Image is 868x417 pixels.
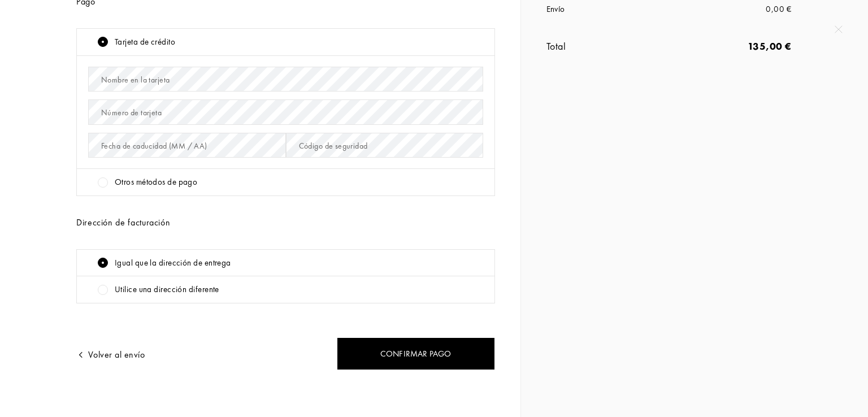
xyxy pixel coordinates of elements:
[101,107,162,119] div: Número de tarjeta
[76,348,145,362] div: Volver al envío
[835,25,843,33] img: quit_onboard.svg
[669,3,792,16] div: 0,00 €
[115,257,231,270] div: Igual que la dirección de entrega
[669,38,792,54] div: 135,00 €
[546,3,669,16] div: Envío
[76,350,85,359] img: arrow.png
[299,140,368,152] div: Código de seguridad
[115,176,197,189] div: Otros métodos de pago
[115,283,219,296] div: Utilice una dirección diferente
[190,35,238,98] div: Actualizar
[337,337,495,371] div: Confirmar pago
[76,216,495,229] div: Dirección de facturación
[101,74,170,86] div: Nombre en la tarjeta
[115,36,175,49] div: Tarjeta de crédito
[101,140,207,152] div: Fecha de caducidad (MM / AA)
[546,38,669,54] div: Total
